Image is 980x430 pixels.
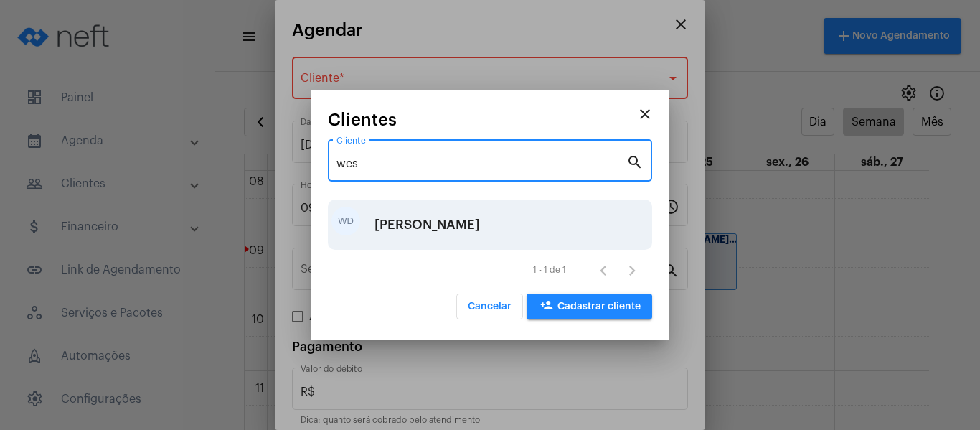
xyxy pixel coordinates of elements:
[468,302,512,312] span: Cancelar
[533,266,566,275] div: 1 - 1 de 1
[374,203,480,246] div: [PERSON_NAME]
[538,299,555,316] mat-icon: person_add
[636,106,654,123] mat-icon: close
[527,294,652,319] button: Cadastrar cliente
[538,302,641,312] span: Cadastrar cliente
[626,153,644,170] mat-icon: search
[589,256,618,284] button: Página anterior
[328,111,397,129] span: Clientes
[456,294,523,319] button: Cancelar
[331,207,360,235] div: WD
[618,256,646,284] button: Próxima página
[336,157,626,170] input: Pesquisar cliente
